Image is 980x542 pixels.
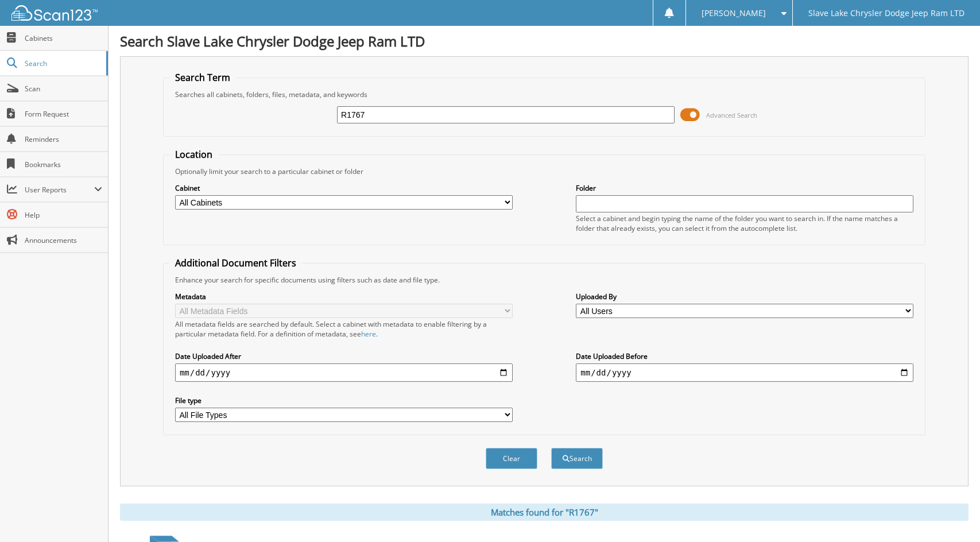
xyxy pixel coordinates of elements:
[576,183,913,193] label: Folder
[25,134,102,144] span: Reminders
[25,210,102,220] span: Help
[25,59,100,68] span: Search
[25,235,102,245] span: Announcements
[25,109,102,119] span: Form Request
[169,275,919,285] div: Enhance your search for specific documents using filters such as date and file type.
[120,32,969,51] h1: Search Slave Lake Chrysler Dodge Jeep Ram LTD
[175,363,513,382] input: start
[576,214,913,233] div: Select a cabinet and begin typing the name of the folder you want to search in. If the name match...
[486,448,537,469] button: Clear
[551,448,603,469] button: Search
[169,71,236,84] legend: Search Term
[175,319,513,339] div: All metadata fields are searched by default. Select a cabinet with metadata to enable filtering b...
[576,363,913,382] input: end
[175,183,513,193] label: Cabinet
[576,292,913,301] label: Uploaded By
[169,90,919,99] div: Searches all cabinets, folders, files, metadata, and keywords
[576,351,913,361] label: Date Uploaded Before
[175,351,513,361] label: Date Uploaded After
[706,111,757,119] span: Advanced Search
[169,167,919,176] div: Optionally limit your search to a particular cabinet or folder
[25,33,102,43] span: Cabinets
[25,160,102,169] span: Bookmarks
[25,185,94,195] span: User Reports
[169,257,302,269] legend: Additional Document Filters
[120,504,969,521] div: Matches found for "R1767"
[808,10,964,17] span: Slave Lake Chrysler Dodge Jeep Ram LTD
[25,84,102,94] span: Scan
[169,148,218,161] legend: Location
[175,396,513,405] label: File type
[175,292,513,301] label: Metadata
[11,5,98,21] img: scan123-logo-white.svg
[702,10,766,17] span: [PERSON_NAME]
[361,329,376,339] a: here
